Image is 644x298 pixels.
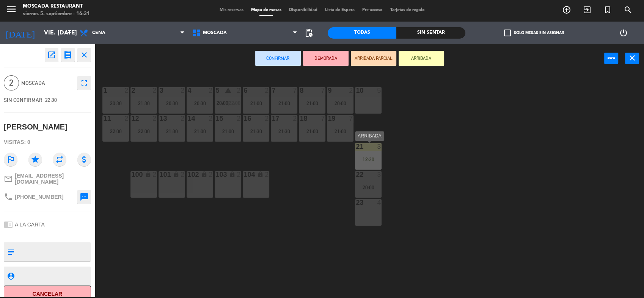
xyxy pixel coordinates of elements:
[243,87,244,94] div: 6
[103,87,104,94] div: 1
[4,174,13,183] i: mail_outline
[377,171,382,178] div: 3
[80,78,89,87] i: fullscreen
[130,129,157,134] div: 22:00
[321,8,358,12] span: Lista de Espera
[4,136,91,149] div: Visitas: 0
[28,153,42,166] i: star
[257,171,264,178] i: lock
[300,87,300,94] div: 8
[225,87,231,94] i: warning
[152,87,157,94] div: 2
[356,171,356,178] div: 22
[356,143,356,150] div: 21
[265,171,269,178] div: 2
[15,173,91,185] span: [EMAIL_ADDRESS][DOMAIN_NAME]
[628,53,637,62] i: close
[285,8,321,12] span: Disponibilidad
[355,131,384,141] div: ARRIBADA
[4,173,91,185] a: mail_outline[EMAIL_ADDRESS][DOMAIN_NAME]
[47,50,56,59] i: open_in_new
[271,129,297,134] div: 21:30
[299,129,325,134] div: 21:00
[396,27,465,39] div: Sin sentar
[201,171,207,178] i: lock
[152,115,157,122] div: 2
[265,115,269,122] div: 2
[327,129,353,134] div: 21:00
[77,48,91,62] button: close
[504,30,511,36] span: check_box_outline_blank
[6,248,15,256] i: subject
[181,115,185,122] div: 2
[356,87,356,94] div: 10
[159,129,185,134] div: 21:30
[217,100,228,106] span: 20:00
[187,129,213,134] div: 21:00
[328,27,396,39] div: Todas
[23,10,90,18] div: viernes 5. septiembre - 16:31
[4,153,17,166] i: outlined_flag
[237,115,241,122] div: 2
[583,5,592,14] i: exit_to_app
[102,129,129,134] div: 22:00
[228,100,229,106] span: |
[23,3,90,10] div: Moscada Restaurant
[504,30,564,36] label: Solo mesas sin asignar
[351,51,396,66] button: ARRIBADA PARCIAL
[203,30,227,36] span: Moscada
[255,51,301,66] button: Confirmar
[145,171,151,178] i: lock
[103,115,104,122] div: 11
[300,115,300,122] div: 18
[215,115,216,122] div: 15
[604,53,618,64] button: power_input
[321,87,325,94] div: 7
[4,220,13,229] i: chrome_reader_mode
[6,272,15,280] i: person_pin
[124,115,129,122] div: 2
[237,87,241,94] div: 2
[181,87,185,94] div: 2
[159,101,185,106] div: 20:30
[77,190,91,204] button: sms
[215,171,216,178] div: 103
[4,121,68,133] div: [PERSON_NAME]
[209,171,213,178] div: 2
[15,194,63,200] span: [PHONE_NUMBER]
[130,101,157,106] div: 21:30
[625,53,639,64] button: close
[21,79,74,87] span: Moscada
[80,192,89,201] i: sms
[215,87,216,94] div: 5
[272,87,272,94] div: 7
[293,115,297,122] div: 2
[303,51,349,66] button: DEMORADA
[603,5,612,14] i: turned_in_not
[77,76,91,90] button: fullscreen
[216,8,247,12] span: Mis reservas
[229,171,236,178] i: lock
[247,8,285,12] span: Mapa de mesas
[349,115,353,122] div: 7
[63,50,72,59] i: receipt
[65,28,74,37] i: arrow_drop_down
[152,171,157,178] div: 2
[377,87,382,94] div: 5
[80,50,89,59] i: close
[399,51,444,66] button: ARRIBADA
[562,5,571,14] i: add_circle_outline
[328,115,328,122] div: 19
[4,192,13,201] i: phone
[265,87,269,94] div: 2
[92,30,105,36] span: Cena
[4,75,19,90] span: 2
[358,8,386,12] span: Pre-acceso
[4,97,42,103] span: SIN CONFIRMAR
[355,185,382,190] div: 20:00
[304,28,313,37] span: pending_actions
[377,199,382,206] div: 4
